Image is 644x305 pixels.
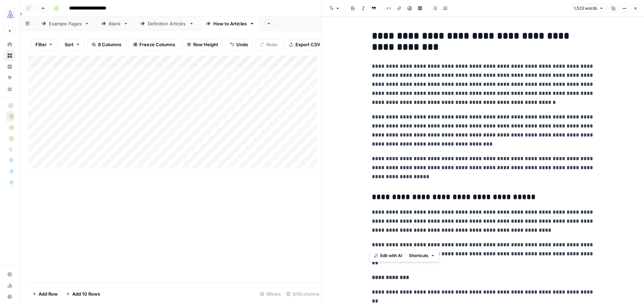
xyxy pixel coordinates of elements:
button: Add 10 Rows [62,288,104,299]
a: Blank [95,17,134,31]
span: Add 10 Rows [72,290,100,297]
span: 8 Columns [98,41,121,48]
button: 8 Columns [87,39,126,50]
a: How to Articles [200,17,260,31]
span: Row Height [193,41,218,48]
div: Blank [109,20,121,27]
span: Edit with AI [380,253,402,259]
button: Redo [255,39,282,50]
span: Freeze Columns [139,41,175,48]
span: 1,523 words [574,5,597,11]
div: Example Pages [49,20,82,27]
span: Redo [266,41,277,48]
span: Filter [35,41,47,48]
span: Shortcuts [409,253,429,259]
button: Filter [31,39,57,50]
span: Sort [65,41,74,48]
button: Shortcuts [406,251,438,260]
button: Sort [60,39,84,50]
button: Undo [226,39,253,50]
button: Add Row [28,288,62,299]
a: Home [4,39,15,50]
a: Opportunities [4,72,15,83]
a: Settings [4,269,15,280]
div: 8 Rows [257,288,284,299]
div: Definition Articles [148,20,186,27]
span: Add Row [39,290,58,297]
img: AirOps Growth Logo [4,8,17,20]
a: Usage [4,280,15,291]
a: Your Data [4,83,15,94]
div: 8/8 Columns [284,288,322,299]
button: Freeze Columns [129,39,180,50]
button: Workspace: AirOps Growth [4,6,15,23]
a: Definition Articles [134,17,200,31]
button: Edit with AI [371,251,405,260]
a: Insights [4,61,15,72]
button: Help + Support [4,291,15,302]
a: Example Pages [35,17,95,31]
button: Row Height [182,39,223,50]
a: Browse [4,50,15,61]
button: 1,523 words [571,4,606,13]
button: Export CSV [285,39,325,50]
span: Export CSV [295,41,320,48]
span: Undo [236,41,248,48]
div: How to Articles [213,20,247,27]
